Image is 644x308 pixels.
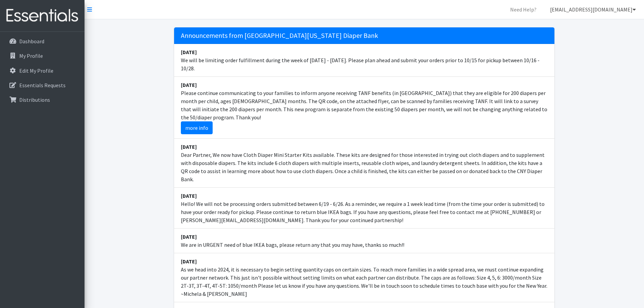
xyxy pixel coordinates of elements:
[181,49,197,55] strong: [DATE]
[174,27,554,44] h5: Announcements from [GEOGRAPHIC_DATA][US_STATE] Diaper Bank
[174,188,554,229] li: Hello! We will not be processing orders submitted between 6/19 - 6/26. As a reminder, we require ...
[181,81,197,88] strong: [DATE]
[19,52,43,59] p: My Profile
[19,96,50,103] p: Distributions
[181,121,213,134] a: more info
[181,258,197,265] strong: [DATE]
[19,38,44,45] p: Dashboard
[19,67,53,74] p: Edit My Profile
[505,3,542,16] a: Need Help?
[3,64,82,77] a: Edit My Profile
[3,78,82,92] a: Essentials Requests
[181,192,197,199] strong: [DATE]
[181,143,197,150] strong: [DATE]
[3,4,82,27] img: HumanEssentials
[545,3,641,16] a: [EMAIL_ADDRESS][DOMAIN_NAME]
[174,253,554,302] li: As we head into 2024, it is necessary to begin setting quantity caps on certain sizes. To reach m...
[174,139,554,188] li: Dear Partner, We now have Cloth Diaper Mini Starter Kits available. These kits are designed for t...
[3,49,82,63] a: My Profile
[181,233,197,240] strong: [DATE]
[174,44,554,77] li: We will be limiting order fulfillment during the week of [DATE] - [DATE]. Please plan ahead and s...
[174,77,554,139] li: Please continue communicating to your families to inform anyone receiving TANF benefits (in [GEOG...
[3,34,82,48] a: Dashboard
[174,229,554,253] li: We are in URGENT need of blue IKEA bags, please return any that you may have, thanks so much!!
[3,93,82,106] a: Distributions
[19,82,66,89] p: Essentials Requests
